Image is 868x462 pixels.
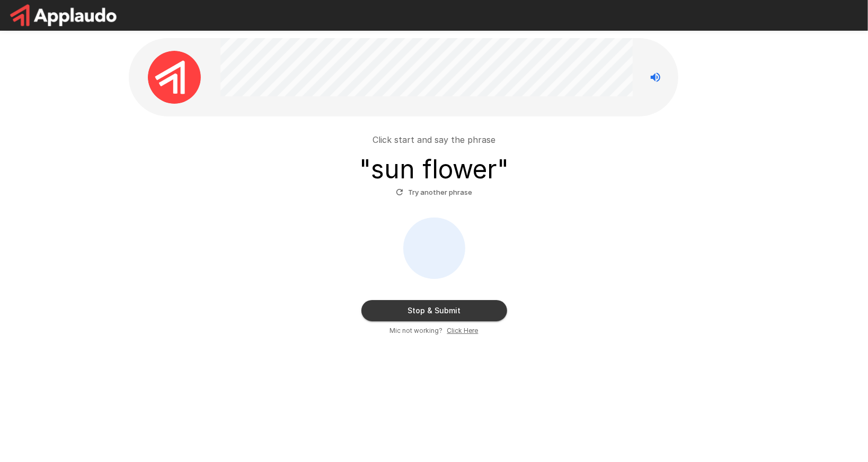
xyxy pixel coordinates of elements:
[393,184,475,201] button: Try another phrase
[148,51,201,104] img: applaudo_avatar.png
[390,325,443,336] span: Mic not working?
[645,67,666,88] button: Stop reading questions aloud
[359,155,509,184] h3: " sun flower "
[447,327,479,334] u: Click Here
[361,300,507,321] button: Stop & Submit
[373,133,495,146] p: Click start and say the phrase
